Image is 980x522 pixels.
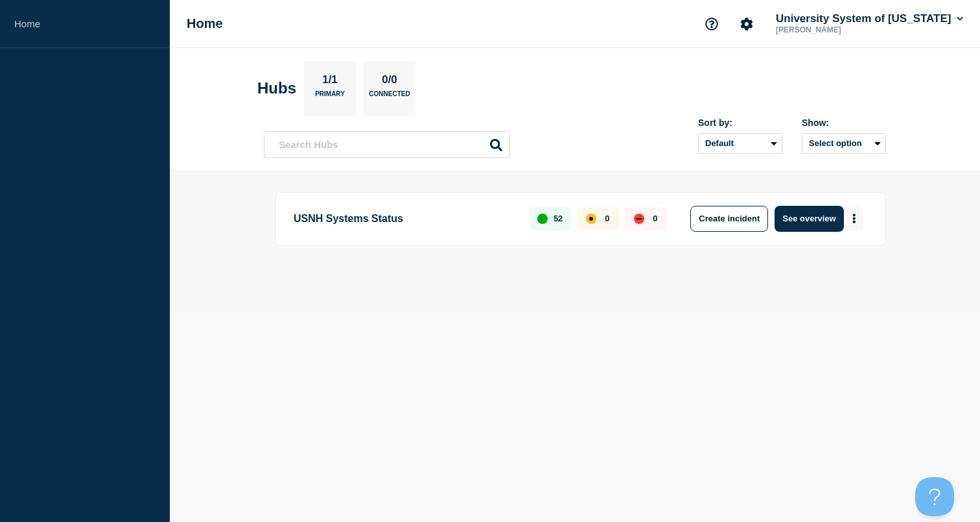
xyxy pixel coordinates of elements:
[698,133,782,154] select: Sort by
[773,25,908,34] p: [PERSON_NAME]
[257,79,296,97] h2: Hubs
[315,90,345,104] p: Primary
[733,10,760,38] button: Account settings
[698,10,725,38] button: Support
[537,214,548,224] div: up
[586,214,596,224] div: affected
[605,214,609,223] p: 0
[634,214,644,224] div: down
[264,131,510,158] input: Search Hubs
[187,16,223,31] h1: Home
[318,73,343,90] p: 1/1
[802,133,886,154] button: Select option
[653,214,657,223] p: 0
[773,12,966,25] button: University System of [US_STATE]
[294,206,515,232] p: USNH Systems Status
[690,206,768,232] button: Create incident
[369,90,410,104] p: Connected
[915,477,954,516] iframe: Help Scout Beacon - Open
[698,118,782,128] div: Sort by:
[802,118,886,128] div: Show:
[554,214,563,223] p: 52
[775,206,843,232] button: See overview
[846,206,863,230] button: More actions
[377,73,402,90] p: 0/0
